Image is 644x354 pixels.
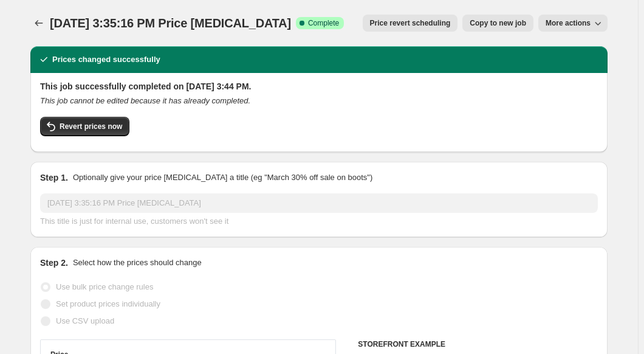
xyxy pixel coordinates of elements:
[40,117,129,136] button: Revert prices now
[470,18,526,28] span: Copy to new job
[546,18,591,28] span: More actions
[462,15,533,32] button: Copy to new job
[363,15,458,32] button: Price revert scheduling
[73,257,202,269] p: Select how the prices should change
[40,96,250,105] i: This job cannot be edited because it has already completed.
[40,257,68,269] h2: Step 2.
[358,339,598,349] h6: STOREFRONT EXAMPLE
[30,15,47,32] button: Price change jobs
[60,122,122,131] span: Revert prices now
[50,16,291,30] span: [DATE] 3:35:16 PM Price [MEDICAL_DATA]
[370,18,451,28] span: Price revert scheduling
[308,18,339,28] span: Complete
[73,172,372,184] p: Optionally give your price [MEDICAL_DATA] a title (eg "March 30% off sale on boots")
[52,54,160,66] h2: Prices changed successfully
[56,282,153,291] span: Use bulk price change rules
[40,172,68,184] h2: Step 1.
[40,217,228,226] span: This title is just for internal use, customers won't see it
[40,80,598,92] h2: This job successfully completed on [DATE] 3:44 PM.
[538,15,608,32] button: More actions
[56,299,160,308] span: Set product prices individually
[40,193,598,213] input: 30% off holiday sale
[56,316,114,325] span: Use CSV upload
